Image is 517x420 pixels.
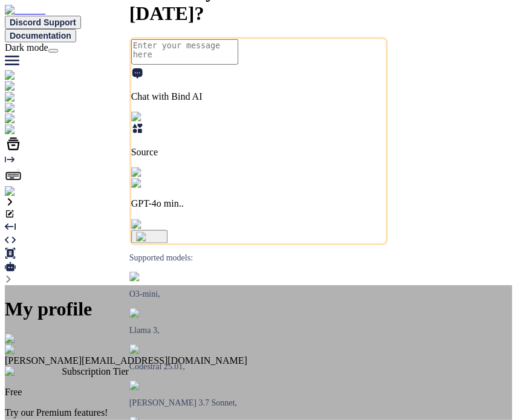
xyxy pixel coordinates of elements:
span: Subscription Tier [62,366,129,376]
button: Documentation [5,29,76,42]
img: icon [136,232,163,242]
img: ai-studio [5,81,48,92]
img: Llama2 [129,308,165,318]
p: Chat with Bind AI [131,91,386,102]
p: O3-mini, [129,290,388,300]
img: subscription [5,366,62,377]
img: Pick Tools [131,112,181,123]
img: profile [5,344,41,355]
img: Bind AI [5,5,45,16]
img: claude [129,381,161,390]
img: premium [5,114,50,124]
button: Discord Support [5,16,81,29]
img: close [5,334,34,344]
span: Documentation [10,31,71,40]
span: Free [5,387,22,397]
span: [PERSON_NAME] [5,355,82,366]
p: Codestral 25.01, [129,363,388,372]
p: [PERSON_NAME] 3.7 Sonnet, [129,399,388,409]
img: darkCloudIdeIcon [5,124,85,135]
h1: My profile [5,298,512,320]
p: Try our Premium features! [5,407,512,418]
img: githubLight [5,103,60,114]
img: Mistral-AI [129,344,175,354]
span: Discord Support [10,18,76,27]
p: Llama 3, [129,326,388,336]
img: chat [5,70,31,81]
span: Dark mode [5,42,48,53]
p: Supported models: [129,254,388,263]
span: [EMAIL_ADDRESS][DOMAIN_NAME] [82,355,247,366]
img: settings [5,186,44,197]
p: GPT-4o min.. [131,199,386,210]
p: Source [131,147,386,158]
img: GPT-4 [129,272,161,282]
img: Pick Models [131,167,189,178]
img: GPT-4o mini [131,178,191,189]
img: attachment [131,219,183,230]
img: chat [5,92,31,103]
